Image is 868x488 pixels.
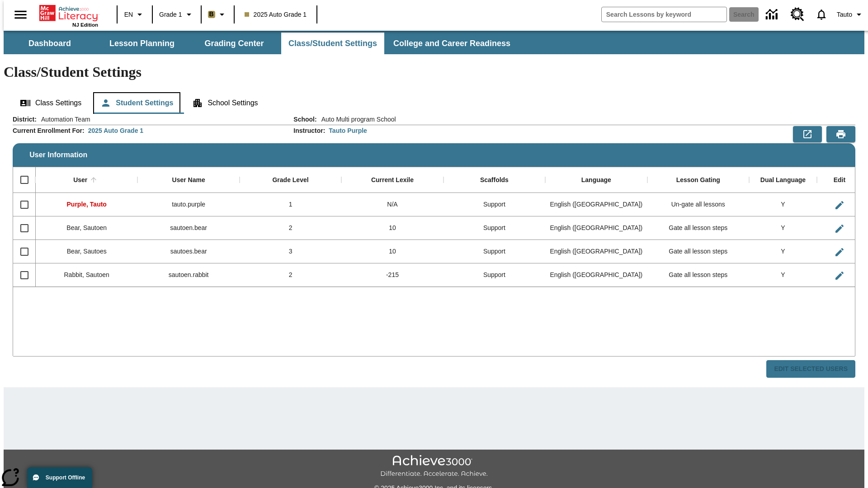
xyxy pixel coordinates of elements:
[826,126,855,142] button: Print Preview
[46,474,85,481] span: Support Offline
[88,126,143,135] div: 2025 Auto Grade 1
[156,6,198,23] button: Grade: Grade 1, Select a grade
[93,92,180,114] button: Student Settings
[72,22,98,28] span: NJ Edition
[341,193,443,216] div: N/A
[329,126,367,135] div: Tauto Purple
[39,4,98,22] a: Home
[443,193,545,216] div: Support
[341,216,443,240] div: 10
[830,220,849,238] button: Edit User
[380,455,488,478] img: Achieve3000 Differentiate Accelerate Achieve
[810,3,833,26] a: Notifications
[4,33,519,54] div: SubNavbar
[13,92,855,114] div: Class/Student Settings
[137,240,239,263] div: sautoes.bear
[833,6,868,23] button: Profile/Settings
[13,115,855,378] div: User Information
[124,10,133,19] span: EN
[341,263,443,287] div: -215
[545,240,647,263] div: English (US)
[581,176,611,184] div: Language
[676,176,720,184] div: Lesson Gating
[240,263,341,287] div: 2
[760,176,806,184] div: Dual Language
[137,216,239,240] div: sautoen.bear
[317,115,396,124] span: Auto Multi program School
[120,6,149,23] button: Language: EN, Select a language
[443,216,545,240] div: Support
[97,33,187,54] button: Lesson Planning
[545,216,647,240] div: English (US)
[27,467,92,488] button: Support Offline
[64,271,109,278] span: Rabbit, Sautoen
[293,127,325,135] h2: Instructor :
[480,176,509,184] div: Scaffolds
[749,240,817,263] div: Y
[185,92,265,114] button: School Settings
[647,263,749,287] div: Gate all lesson steps
[73,176,87,184] div: User
[647,240,749,263] div: Gate all lesson steps
[760,2,785,27] a: Data Center
[7,1,34,28] button: Open side menu
[245,10,307,19] span: 2025 Auto Grade 1
[602,7,726,22] input: search field
[647,216,749,240] div: Gate all lesson steps
[749,193,817,216] div: Y
[189,33,279,54] button: Grading Center
[67,201,107,208] span: Purple, Tauto
[4,64,864,80] h1: Class/Student Settings
[240,216,341,240] div: 2
[240,193,341,216] div: 1
[834,176,845,184] div: Edit
[371,176,414,184] div: Current Lexile
[785,2,810,27] a: Resource Center, Will open in new tab
[545,193,647,216] div: English (US)
[137,193,239,216] div: tauto.purple
[159,10,182,19] span: Grade 1
[837,10,852,19] span: Tauto
[137,263,239,287] div: sautoen.rabbit
[443,240,545,263] div: Support
[830,267,849,285] button: Edit User
[443,263,545,287] div: Support
[13,116,37,123] h2: District :
[204,6,231,23] button: Boost Class color is light brown. Change class color
[293,116,316,123] h2: School :
[37,115,90,124] span: Automation Team
[545,263,647,287] div: English (US)
[240,240,341,263] div: 3
[830,243,849,261] button: Edit User
[5,33,95,54] button: Dashboard
[386,33,518,54] button: College and Career Readiness
[66,224,107,231] span: Bear, Sautoen
[281,33,384,54] button: Class/Student Settings
[13,127,85,135] h2: Current Enrollment For :
[341,240,443,263] div: 10
[4,31,864,54] div: SubNavbar
[749,263,817,287] div: Y
[172,176,205,184] div: User Name
[209,9,214,20] span: B
[29,151,87,159] span: User Information
[272,176,308,184] div: Grade Level
[647,193,749,216] div: Un-gate all lessons
[830,196,849,214] button: Edit User
[13,92,89,114] button: Class Settings
[39,3,98,28] div: Home
[793,126,822,142] button: Export to CSV
[749,216,817,240] div: Y
[67,248,107,255] span: Bear, Sautoes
